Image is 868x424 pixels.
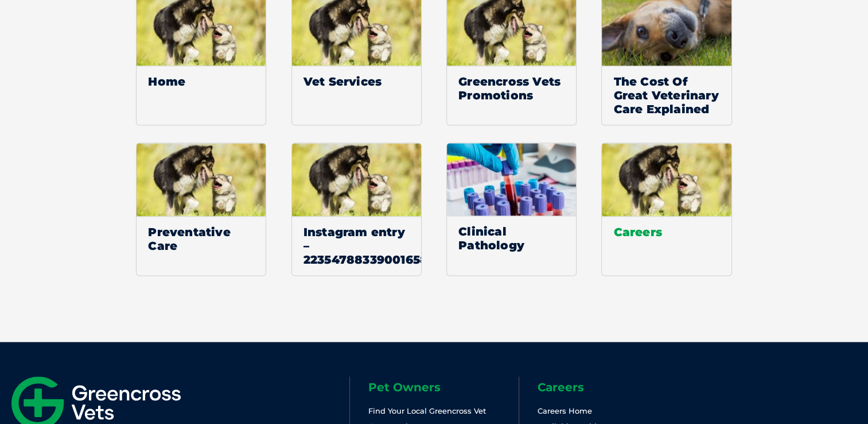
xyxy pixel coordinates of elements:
span: Instagram entry – 2235478833900165877_321590398 [292,216,421,275]
a: Default ThumbnailInstagram entry – 2235478833900165877_321590398 [291,142,422,276]
img: Clinical-Pathology [447,143,576,216]
span: Clinical Pathology [447,215,576,261]
a: Clinical Pathology [446,142,577,276]
span: Preventative Care [137,216,266,261]
span: The Cost Of Great Veterinary Care Explained [602,65,731,125]
span: Home [137,65,266,97]
span: Vet Services [292,65,421,97]
span: Careers [602,216,731,248]
a: Find Your Local Greencross Vet [368,406,486,415]
a: Default ThumbnailCareers [601,142,731,276]
a: Default ThumbnailPreventative Care [136,142,266,276]
img: Default Thumbnail [292,143,422,216]
h6: Pet Owners [368,381,519,393]
a: Careers Home [538,406,592,415]
img: Default Thumbnail [137,143,266,216]
img: Default Thumbnail [602,143,731,216]
h6: Careers [538,381,688,393]
span: Greencross Vets Promotions [447,65,576,111]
